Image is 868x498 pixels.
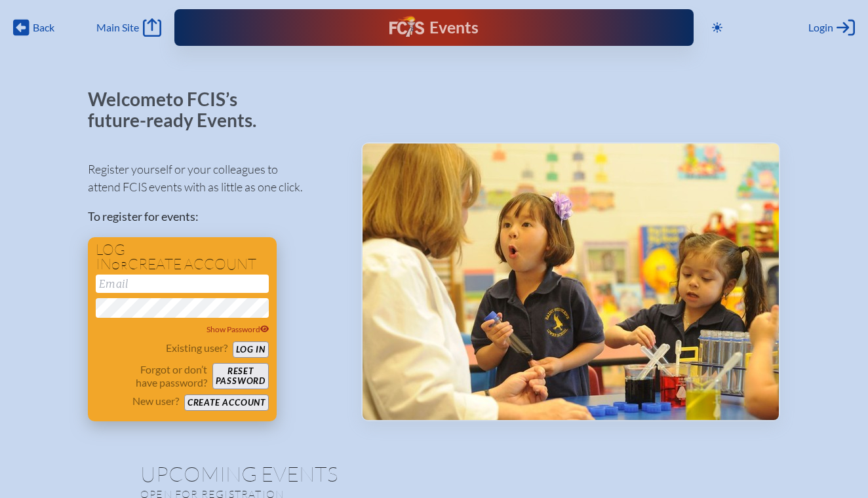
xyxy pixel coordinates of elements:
p: Welcome to FCIS’s future-ready Events. [88,89,271,130]
span: Login [808,21,833,34]
button: Log in [233,341,269,358]
p: Existing user? [166,341,227,354]
button: Resetpassword [212,363,269,389]
input: Email [96,275,269,293]
p: To register for events: [88,208,340,225]
span: Main Site [96,21,139,34]
p: Forgot or don’t have password? [96,363,207,389]
h1: Upcoming Events [140,463,728,484]
img: Events [363,144,779,420]
button: Create account [184,394,269,411]
span: Show Password [207,324,269,334]
div: FCIS Events — Future ready [325,16,543,39]
h1: Log in create account [96,242,269,272]
a: Main Site [96,18,161,37]
p: New user? [132,394,179,408]
p: Register yourself or your colleagues to attend FCIS events with as little as one click. [88,161,340,196]
span: or [111,259,128,272]
span: Back [33,21,54,34]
